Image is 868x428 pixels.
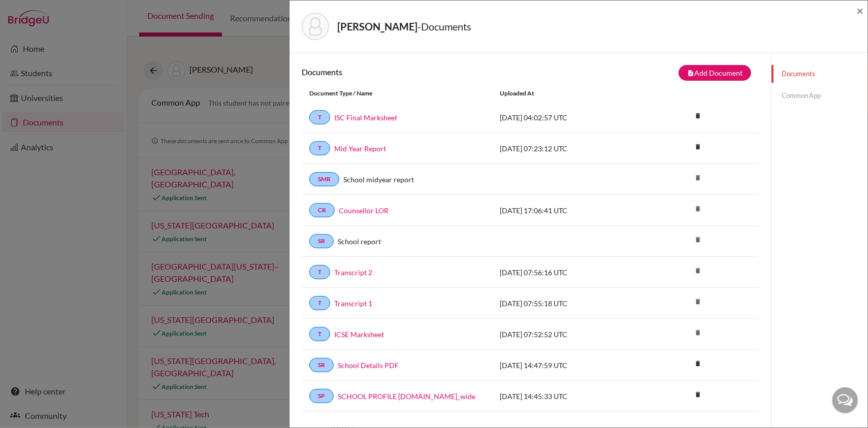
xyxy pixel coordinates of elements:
button: Close [856,5,863,17]
strong: [PERSON_NAME] [337,20,417,32]
a: Mid Year Report [334,143,386,154]
a: School report [338,236,381,247]
a: CR [309,203,335,217]
span: Help [23,7,44,16]
a: SR [309,358,334,372]
i: delete [690,232,705,247]
div: Document Type / Name [302,89,492,98]
span: - Documents [417,20,471,32]
i: delete [690,201,705,216]
a: T [309,265,330,279]
div: [DATE] 07:52:52 UTC [492,329,645,340]
a: School Details PDF [338,360,399,371]
a: Transcript 2 [334,267,372,278]
i: delete [690,387,705,402]
div: [DATE] 17:06:41 UTC [492,205,645,216]
button: note_addAdd Document [679,65,751,81]
i: delete [690,108,705,123]
i: delete [690,294,705,309]
i: delete [690,170,705,185]
a: Counsellor LOR [339,205,389,216]
div: [DATE] 07:56:16 UTC [492,267,645,278]
a: School midyear report [343,174,414,185]
a: T [309,141,330,155]
a: delete [690,357,705,371]
div: [DATE] 14:45:33 UTC [492,391,645,402]
a: SMR [309,172,339,186]
a: ICSE Marksheet [334,329,384,340]
div: [DATE] 14:47:59 UTC [492,360,645,371]
div: Uploaded at [492,89,645,98]
i: delete [690,356,705,371]
h6: Documents [302,67,530,77]
a: Documents [771,65,867,83]
div: [DATE] 04:02:57 UTC [492,112,645,123]
a: ISC Final Marksheet [334,112,397,123]
a: SCHOOL PROFILE [DOMAIN_NAME]_wide [338,391,475,402]
div: [DATE] 07:55:18 UTC [492,298,645,309]
a: SP [309,389,334,403]
a: delete [690,141,705,154]
a: delete [690,110,705,123]
a: T [309,327,330,341]
a: T [309,296,330,310]
span: × [856,3,863,18]
i: delete [690,263,705,278]
div: [DATE] 07:23:12 UTC [492,143,645,154]
a: T [309,110,330,124]
i: delete [690,325,705,340]
i: note_add [687,70,694,77]
i: delete [690,139,705,154]
a: Transcript 1 [334,298,372,309]
a: delete [690,388,705,402]
a: Common App [771,87,867,105]
a: SR [309,234,334,248]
